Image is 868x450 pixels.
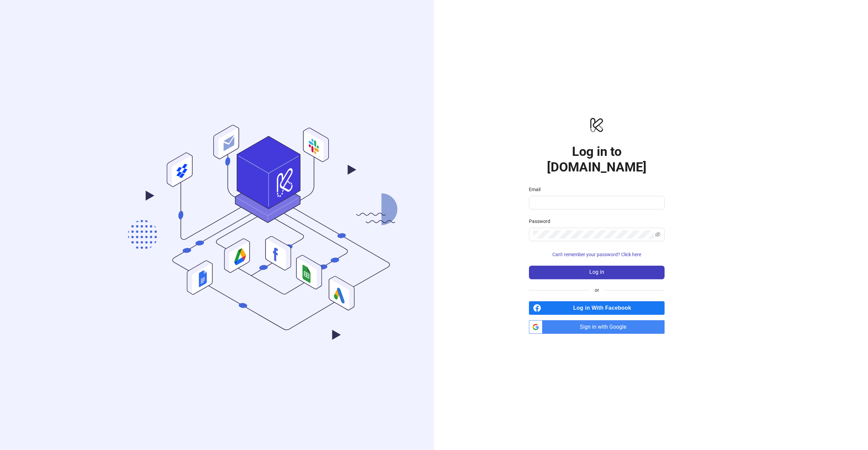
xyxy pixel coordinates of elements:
button: Log in [529,266,665,279]
span: Can't remember your password? Click here [552,252,641,257]
a: Log in With Facebook [529,301,665,315]
input: Password [533,230,654,239]
span: eye-invisible [655,232,660,237]
span: Log in With Facebook [544,301,665,315]
a: Sign in with Google [529,320,665,334]
span: or [589,286,605,294]
label: Password [529,218,555,225]
span: Log in [589,269,604,275]
span: Sign in with Google [545,320,665,334]
label: Email [529,186,545,193]
h1: Log in to [DOMAIN_NAME] [529,144,665,175]
a: Can't remember your password? Click here [529,252,665,257]
button: Can't remember your password? Click here [529,249,665,260]
input: Email [533,199,659,207]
